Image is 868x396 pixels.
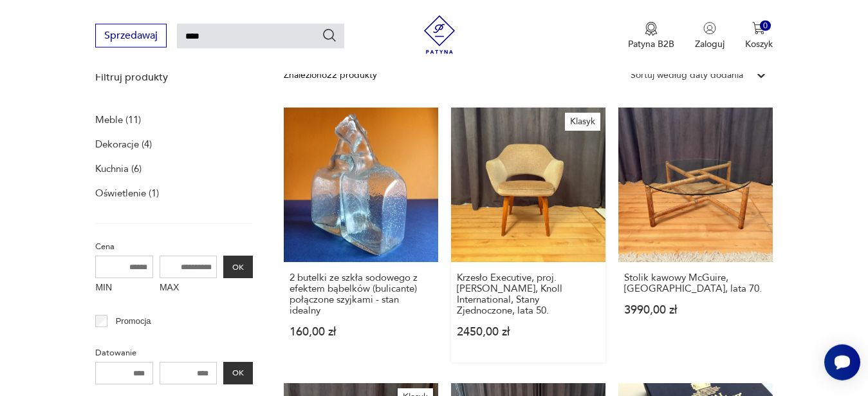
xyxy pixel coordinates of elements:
[745,38,773,50] p: Koszyk
[760,21,771,32] div: 0
[95,135,152,153] a: Dekoracje (4)
[624,305,767,316] p: 3990,00 zł
[322,28,337,43] button: Szukaj
[628,38,674,50] p: Patyna B2B
[645,22,658,36] img: Ikona medalu
[457,326,600,337] p: 2450,00 zł
[457,272,600,316] h3: Krzesło Executive, proj. [PERSON_NAME], Knoll International, Stany Zjednoczone, lata 50.
[116,314,151,328] p: Promocja
[284,68,377,82] div: Znaleziono 22 produkty
[631,68,743,82] div: Sortuj według daty dodania
[95,240,253,254] p: Cena
[95,24,167,48] button: Sprzedawaj
[95,111,141,129] a: Meble (11)
[745,22,773,50] button: 0Koszyk
[624,272,767,294] h3: Stolik kawowy McGuire, [GEOGRAPHIC_DATA], lata 70.
[695,38,725,50] p: Zaloguj
[223,256,253,278] button: OK
[95,184,159,202] a: Oświetlenie (1)
[160,278,217,299] label: MAX
[95,346,253,360] p: Datowanie
[284,108,438,363] a: 2 butelki ze szkła sodowego z efektem bąbelków (bulicante) połączone szyjkami - stan idealny2 but...
[290,326,432,337] p: 160,00 zł
[695,22,725,50] button: Zaloguj
[95,32,167,41] a: Sprzedawaj
[95,278,153,299] label: MIN
[95,160,142,178] a: Kuchnia (6)
[451,108,605,363] a: KlasykKrzesło Executive, proj. Eero Saarinen, Knoll International, Stany Zjednoczone, lata 50.Krz...
[628,22,674,50] a: Ikona medaluPatyna B2B
[95,70,253,84] p: Filtruj produkty
[618,108,773,363] a: Stolik kawowy McGuire, Stany Zjednoczone, lata 70.Stolik kawowy McGuire, [GEOGRAPHIC_DATA], lata ...
[628,22,674,50] button: Patyna B2B
[420,15,459,54] img: Patyna - sklep z meblami i dekoracjami vintage
[703,22,716,35] img: Ikonka użytkownika
[223,362,253,384] button: OK
[824,344,860,381] iframe: Smartsupp widget button
[752,22,765,35] img: Ikona koszyka
[290,272,432,316] h3: 2 butelki ze szkła sodowego z efektem bąbelków (bulicante) połączone szyjkami - stan idealny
